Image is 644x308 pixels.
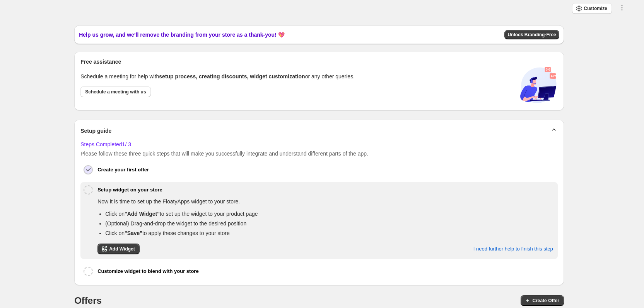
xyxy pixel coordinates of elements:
[109,246,135,252] span: Add Widget
[521,295,564,306] button: Create Offer
[572,3,612,14] button: Customize
[612,277,636,300] iframe: chat widget
[97,166,149,174] h6: Create your first offer
[473,246,553,252] span: I need further help to finish this step
[80,127,111,135] span: Setup guide
[80,150,558,157] p: Please follow these three quick steps that will make you successfully integrate and understand di...
[507,32,556,38] span: Unlock Branding-Free
[97,264,555,279] button: Customize widget to blend with your store
[519,66,558,104] img: book-call-DYLe8nE5.svg
[85,89,146,95] span: Schedule a meeting with us
[504,30,559,39] button: Unlock Branding-Free
[97,267,198,275] h6: Customize widget to blend with your store
[80,86,150,97] a: Schedule a meeting with us
[80,73,355,80] p: Schedule a meeting for help with or any other queries.
[80,58,121,66] span: Free assistance
[97,198,553,205] p: Now it is time to set up the FloatyApps widget to your store.
[469,241,558,257] button: I need further help to finish this step
[97,182,555,198] button: Setup widget on your store
[79,31,284,39] span: Help us grow, and we’ll remove the branding from your store as a thank-you! 💖
[97,186,162,194] h6: Setup widget on your store
[74,294,102,307] h4: Offers
[105,230,229,236] span: Click on to apply these changes to your store
[125,211,160,217] strong: "Add Widget"
[97,162,555,178] button: Create your first offer
[125,230,142,236] strong: "Save"
[105,211,258,217] span: Click on to set up the widget to your product page
[97,244,140,254] a: Add Widget
[584,5,607,12] span: Customize
[80,140,558,148] h6: Steps Completed 1 / 3
[159,73,305,80] span: setup process, creating discounts, widget customization
[105,220,246,227] span: (Optional) Drag-and-drop the widget to the desired position
[532,298,559,304] span: Create Offer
